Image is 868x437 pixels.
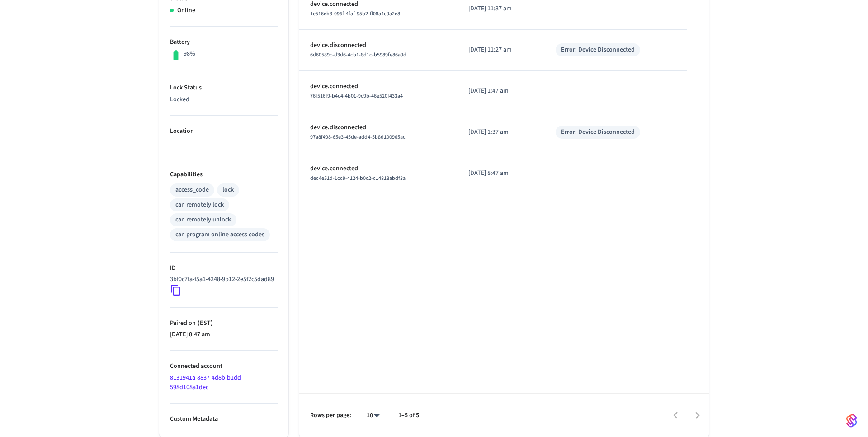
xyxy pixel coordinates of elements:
p: Lock Status [170,83,278,93]
p: Custom Metadata [170,414,278,424]
p: Location [170,127,278,136]
p: Online [177,6,195,15]
p: [DATE] 1:47 am [468,86,534,96]
p: [DATE] 8:47 am [170,330,278,339]
p: [DATE] 8:47 am [468,169,534,178]
p: [DATE] 11:27 am [468,45,534,55]
a: 8131941a-8837-4d8b-b1dd-598d108a1dec [170,373,243,392]
div: 10 [362,409,384,422]
p: device.disconnected [310,123,447,132]
span: 1e516eb3-096f-4faf-95b2-ff08a4c9a2e8 [310,10,400,18]
p: Connected account [170,362,278,371]
p: Rows per page: [310,411,351,420]
p: Capabilities [170,170,278,179]
p: Paired on [170,319,278,328]
p: [DATE] 1:37 am [468,127,534,137]
span: 76f516f9-b4c4-4b01-9c9b-46e520f433a4 [310,92,403,100]
img: SeamLogoGradient.69752ec5.svg [846,414,857,428]
span: dec4e51d-1cc9-4124-b0c2-c14818abdf3a [310,174,406,182]
p: device.connected [310,82,447,91]
p: ID [170,263,278,273]
p: device.disconnected [310,41,447,50]
div: Error: Device Disconnected [561,127,635,137]
div: can remotely lock [175,200,224,210]
p: 3bf0c7fa-f5a1-4248-9b12-2e5f2c5dad89 [170,275,274,284]
p: — [170,138,278,148]
span: 97a8f498-65e3-45de-add4-5b8d100965ac [310,133,406,141]
div: access_code [175,185,209,195]
div: can remotely unlock [175,215,231,225]
span: ( EST ) [196,319,213,328]
p: 98% [184,49,195,59]
p: [DATE] 11:37 am [468,4,534,14]
p: device.connected [310,164,447,174]
div: Error: Device Disconnected [561,45,635,55]
p: 1–5 of 5 [398,411,419,420]
p: Battery [170,38,278,47]
span: 6d60589c-d3d6-4cb1-8d1c-b5989fe86a9d [310,51,406,59]
p: Locked [170,95,278,104]
div: lock [222,185,234,195]
div: can program online access codes [175,230,264,240]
